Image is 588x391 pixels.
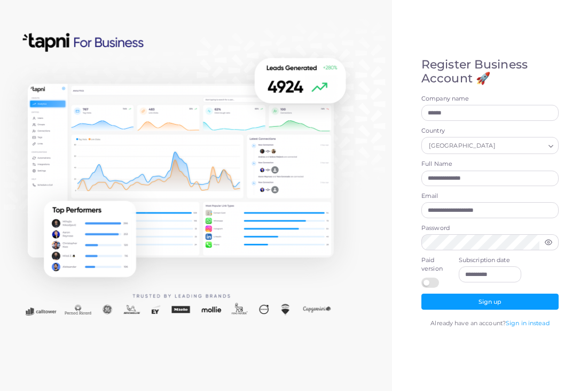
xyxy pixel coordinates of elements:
label: Subscription date [459,256,522,265]
a: Sign in instead [506,319,550,327]
label: Paid version [421,256,447,273]
span: Already have an account? [430,319,506,327]
button: Sign up [421,294,559,310]
label: Company name [421,95,559,103]
label: Password [421,224,559,233]
label: Country [421,127,559,135]
input: Search for option [498,140,544,152]
span: [GEOGRAPHIC_DATA] [427,141,497,152]
h4: Register Business Account 🚀 [421,58,559,86]
label: Full Name [421,160,559,168]
label: Email [421,192,559,201]
div: Search for option [421,137,559,154]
